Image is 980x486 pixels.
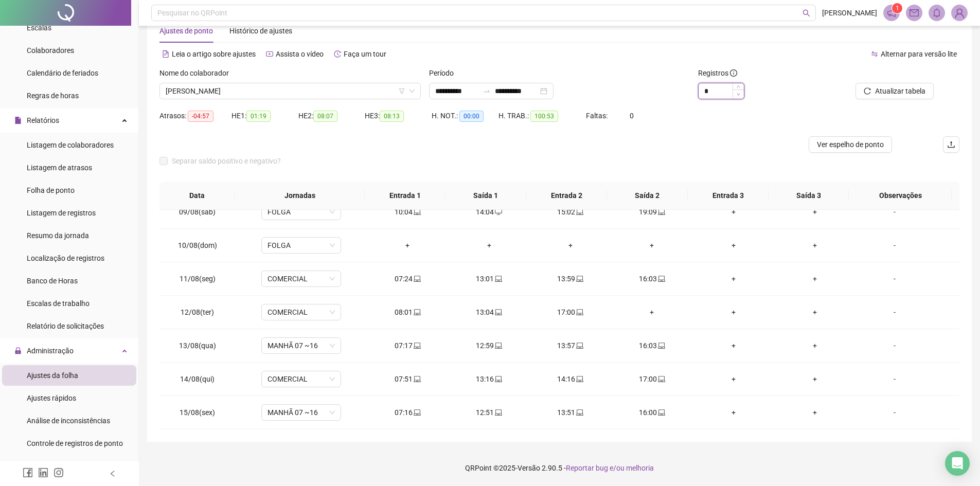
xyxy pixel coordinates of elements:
[809,136,892,153] button: Ver espelho de ponto
[630,112,634,120] span: 0
[701,340,766,351] div: +
[701,307,766,318] div: +
[688,182,769,210] th: Entrada 3
[782,407,847,418] div: +
[737,85,740,88] span: up
[566,464,654,472] span: Reportar bug e/ou melhoria
[268,204,335,220] span: FOLGA
[159,110,231,122] div: Atrasos:
[229,27,292,35] span: Histórico de ajustes
[375,407,440,418] div: 07:16
[268,304,335,320] span: COMERCIAL
[733,83,744,89] span: Increase Value
[864,240,925,251] div: -
[538,240,603,251] div: +
[139,450,980,486] footer: QRPoint © 2025 - 2.90.5 -
[298,110,365,122] div: HE 2:
[168,155,285,167] span: Separar saldo positivo e negativo?
[27,24,51,32] span: Escalas
[27,299,90,308] span: Escalas de trabalho
[892,3,902,13] sup: 1
[268,271,335,286] span: COMERCIAL
[657,375,665,383] span: laptop
[782,373,847,385] div: +
[657,208,665,215] span: laptop
[27,231,89,240] span: Resumo da jornada
[730,69,737,77] span: info-circle
[429,67,460,79] label: Período
[179,208,216,216] span: 09/08(sáb)
[375,240,440,251] div: +
[276,50,324,58] span: Assista o vídeo
[538,307,603,318] div: 17:00
[822,7,877,19] span: [PERSON_NAME]
[27,141,114,149] span: Listagem de colaboradores
[459,111,484,122] span: 00:00
[27,371,78,380] span: Ajustes da folha
[188,111,213,122] span: -04:57
[456,240,521,251] div: +
[268,238,335,253] span: FOLGA
[701,206,766,218] div: +
[180,275,216,283] span: 11/08(seg)
[619,307,684,318] div: +
[619,206,684,218] div: 19:09
[952,5,967,21] img: 85808
[456,273,521,284] div: 13:01
[380,111,404,122] span: 08:13
[413,342,421,349] span: laptop
[817,139,884,150] span: Ver espelho de ponto
[27,209,96,217] span: Listagem de registros
[864,307,925,318] div: -
[446,182,526,210] th: Saída 1
[575,409,583,416] span: laptop
[413,208,421,215] span: laptop
[246,111,271,122] span: 01:19
[494,409,502,416] span: laptop
[456,407,521,418] div: 12:51
[375,206,440,218] div: 10:04
[159,182,235,210] th: Data
[782,307,847,318] div: +
[172,50,256,58] span: Leia o artigo sobre ajustes
[538,273,603,284] div: 13:59
[375,373,440,385] div: 07:51
[864,87,871,95] span: reload
[159,27,213,35] span: Ajustes de ponto
[619,273,684,284] div: 16:03
[179,341,216,350] span: 13/08(qua)
[235,182,365,210] th: Jornadas
[947,140,955,149] span: upload
[432,110,498,122] div: H. NOT.:
[619,407,684,418] div: 16:00
[657,409,665,416] span: laptop
[782,340,847,351] div: +
[498,110,586,122] div: H. TRAB.:
[945,451,970,476] div: Open Intercom Messenger
[803,9,810,17] span: search
[27,417,110,425] span: Análise de inconsistências
[575,375,583,383] span: laptop
[932,8,941,17] span: bell
[849,182,952,210] th: Observações
[619,340,684,351] div: 16:03
[413,309,421,316] span: laptop
[27,347,74,355] span: Administração
[607,182,688,210] th: Saída 2
[54,467,64,478] span: instagram
[538,407,603,418] div: 13:51
[538,206,603,218] div: 15:02
[782,206,847,218] div: +
[180,375,215,383] span: 14/08(qui)
[910,8,919,17] span: mail
[365,110,432,122] div: HE 3:
[494,208,502,215] span: desktop
[375,340,440,351] div: 07:17
[266,50,273,58] span: youtube
[334,50,341,58] span: history
[619,240,684,251] div: +
[857,190,943,201] span: Observações
[701,240,766,251] div: +
[375,273,440,284] div: 07:24
[657,275,665,282] span: laptop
